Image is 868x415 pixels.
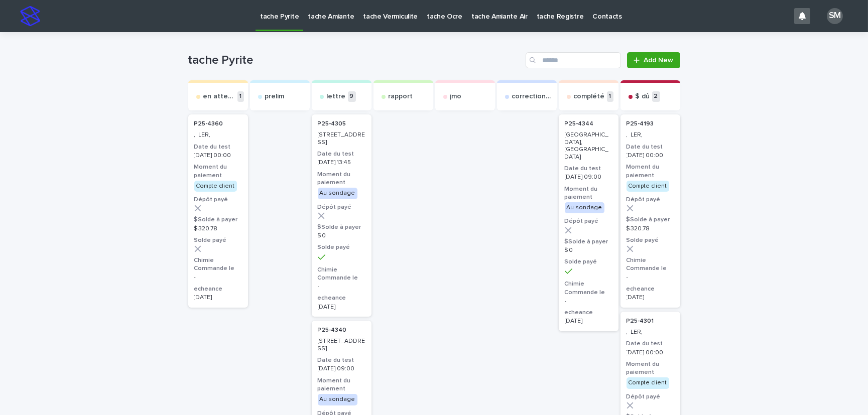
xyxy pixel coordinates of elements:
[627,131,674,139] p: , LER,
[194,274,242,281] p: -
[607,91,613,102] p: 1
[627,256,674,272] h3: Chimie Commande le
[188,114,248,308] a: P25-4360 , LER,Date du test[DATE] 00:00Moment du paiementCompte clientDépôt payé$Solde à payer$ 3...
[627,393,674,401] h3: Dépôt payé
[194,152,242,159] p: [DATE] 00:00
[526,52,621,68] input: Search
[188,53,522,68] h1: tache Pyrite
[565,217,612,225] h3: Dépôt payé
[627,349,674,356] p: [DATE] 00:00
[565,258,612,266] h3: Solde payé
[827,8,843,24] div: SM
[565,280,612,296] h3: Chimie Commande le
[627,52,680,68] a: Add New
[627,340,674,348] h3: Date du test
[318,365,365,372] p: [DATE] 09:00
[627,181,669,192] div: Compte client
[627,377,669,388] div: Compte client
[565,298,612,305] p: -
[318,327,347,334] p: P25-4340
[627,329,674,336] p: , LER,
[565,318,612,325] p: [DATE]
[627,216,674,224] h3: $Solde à payer
[318,120,346,127] p: P25-4305
[318,131,365,146] p: [STREET_ADDRESS]
[565,238,612,246] h3: $Solde à payer
[644,57,674,64] span: Add New
[318,150,365,158] h3: Date du test
[318,266,365,282] h3: Chimie Commande le
[627,236,674,244] h3: Solde payé
[565,131,612,161] p: [GEOGRAPHIC_DATA], [GEOGRAPHIC_DATA]
[327,92,346,101] p: lettre
[318,232,365,239] p: $ 0
[652,91,660,102] p: 2
[574,92,605,101] p: complété
[318,394,357,405] div: Au sondage
[318,159,365,166] p: [DATE] 13:45
[318,243,365,251] h3: Solde payé
[194,181,237,192] div: Compte client
[194,143,242,151] h3: Date du test
[194,236,242,244] h3: Solde payé
[565,165,612,173] h3: Date du test
[627,143,674,151] h3: Date du test
[565,174,612,181] p: [DATE] 09:00
[194,216,242,224] h3: $Solde à payer
[194,131,242,139] p: , LER,
[565,247,612,254] p: $ 0
[312,114,371,317] a: P25-4305 [STREET_ADDRESS]Date du test[DATE] 13:45Moment du paiementAu sondageDépôt payé$Solde à p...
[318,304,365,311] p: [DATE]
[565,120,594,127] p: P25-4344
[627,163,674,179] h3: Moment du paiement
[194,196,242,204] h3: Dépôt payé
[318,171,365,187] h3: Moment du paiement
[627,152,674,159] p: [DATE] 00:00
[318,338,365,352] p: [STREET_ADDRESS]
[318,223,365,231] h3: $Solde à payer
[627,360,674,376] h3: Moment du paiement
[627,318,654,325] p: P25-4301
[194,225,242,232] p: $ 320.78
[512,92,553,101] p: correction exp
[318,356,365,364] h3: Date du test
[565,202,604,213] div: Au sondage
[348,91,356,102] p: 9
[20,6,40,26] img: stacker-logo-s-only.png
[621,114,680,308] a: P25-4193 , LER,Date du test[DATE] 00:00Moment du paiementCompte clientDépôt payé$Solde à payer$ 3...
[194,120,223,127] p: P25-4360
[627,274,674,281] p: -
[627,196,674,204] h3: Dépôt payé
[389,92,413,101] p: rapport
[627,225,674,232] p: $ 320.78
[194,256,242,272] h3: Chimie Commande le
[318,188,357,199] div: Au sondage
[627,285,674,293] h3: echeance
[318,377,365,393] h3: Moment du paiement
[318,203,365,211] h3: Dépôt payé
[265,92,285,101] p: prelim
[194,294,242,301] p: [DATE]
[450,92,462,101] p: jmo
[627,120,654,127] p: P25-4193
[194,285,242,293] h3: echeance
[636,92,650,101] p: $ dû
[627,294,674,301] p: [DATE]
[565,185,612,201] h3: Moment du paiement
[237,91,244,102] p: 1
[565,309,612,317] h3: echeance
[318,283,365,290] p: -
[318,294,365,302] h3: echeance
[194,163,242,179] h3: Moment du paiement
[203,92,235,101] p: en attente
[559,114,618,331] a: P25-4344 [GEOGRAPHIC_DATA], [GEOGRAPHIC_DATA]Date du test[DATE] 09:00Moment du paiementAu sondage...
